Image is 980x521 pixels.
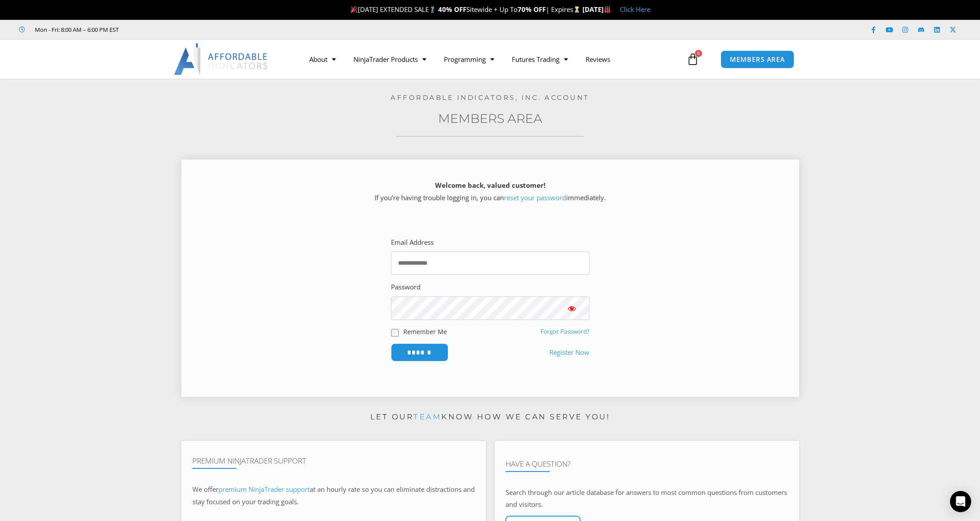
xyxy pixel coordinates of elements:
a: Reviews [577,49,619,69]
iframe: Customer reviews powered by Trustpilot [131,25,263,34]
h4: Have A Question? [506,460,788,468]
span: 0 [695,50,702,57]
a: premium NinjaTrader support [218,485,310,494]
strong: Welcome back, valued customer! [435,181,545,190]
a: Click Here [620,5,650,14]
p: If you’re having trouble logging in, you can immediately. [197,179,784,204]
img: ⌛ [574,6,580,13]
span: [DATE] EXTENDED SALE Sitewide + Up To | Expires [349,5,582,14]
strong: 40% OFF [438,5,466,14]
img: 🏌️‍♂️ [429,6,436,13]
a: Members Area [438,111,542,126]
a: MEMBERS AREA [721,50,794,68]
a: NinjaTrader Products [345,49,435,69]
a: Futures Trading [503,49,577,69]
img: 🎉 [351,6,357,13]
a: About [300,49,345,69]
a: Programming [435,49,503,69]
strong: [DATE] [582,5,611,14]
a: Register Now [549,346,590,359]
h4: Premium NinjaTrader Support [192,456,475,465]
label: Email Address [391,236,434,249]
a: 0 [673,46,712,72]
strong: 70% OFF [518,5,546,14]
span: We offer [192,485,218,494]
a: team [413,412,441,421]
p: Search through our article database for answers to most common questions from customers and visit... [506,487,788,511]
p: Let our know how we can serve you! [181,410,799,424]
button: Show password [554,297,590,320]
label: Password [391,281,421,293]
img: LogoAI | Affordable Indicators – NinjaTrader [174,43,269,75]
img: 🏭 [604,6,611,13]
span: MEMBERS AREA [730,56,785,63]
a: reset your password [504,193,566,202]
a: Forgot Password? [541,327,590,335]
label: Remember Me [403,327,447,336]
a: Affordable Indicators, Inc. Account [390,93,590,102]
span: Mon - Fri: 8:00 AM – 6:00 PM EST [33,24,119,35]
nav: Menu [300,49,684,69]
div: Open Intercom Messenger [950,491,971,512]
span: at an hourly rate so you can eliminate distractions and stay focused on your trading goals. [192,485,475,506]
